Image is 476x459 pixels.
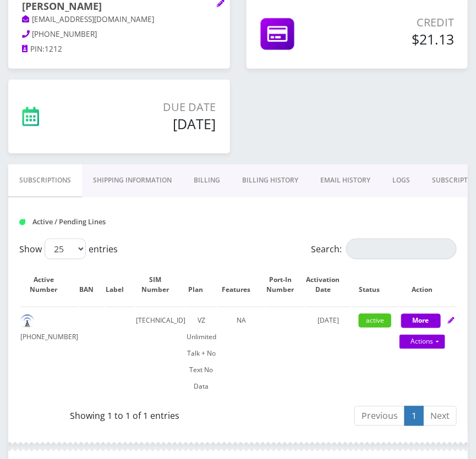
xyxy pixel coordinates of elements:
[381,164,421,196] a: LOGS
[22,1,216,14] h1: [PERSON_NAME]
[423,406,457,427] a: Next
[22,14,155,25] a: [EMAIL_ADDRESS][DOMAIN_NAME]
[20,307,78,401] td: [PHONE_NUMBER]
[400,264,456,306] th: Action: activate to sort column ascending
[400,335,445,349] a: Actions
[348,14,454,31] p: Credit
[217,307,266,401] td: NA
[231,164,309,196] a: Billing History
[92,99,216,115] p: Due Date
[136,264,185,306] th: SIM Number: activate to sort column ascending
[352,264,398,306] th: Status: activate to sort column ascending
[311,239,457,259] label: Search:
[106,264,135,306] th: Label: activate to sort column ascending
[19,405,230,423] div: Showing 1 to 1 of 1 entries
[8,164,82,197] a: Subscriptions
[309,164,381,196] a: EMAIL HISTORY
[318,316,340,325] span: [DATE]
[401,314,441,328] button: More
[187,264,216,306] th: Plan: activate to sort column ascending
[45,239,86,259] select: Showentries
[19,218,154,226] h1: Active / Pending Lines
[187,307,216,401] td: VZ Unlimited Talk + No Text No Data
[346,239,457,259] input: Search:
[79,264,105,306] th: BAN: activate to sort column ascending
[348,31,454,47] h5: $21.13
[32,29,97,39] span: [PHONE_NUMBER]
[183,164,231,196] a: Billing
[45,44,62,54] span: 1212
[22,44,45,55] a: PIN:
[404,406,424,427] a: 1
[359,314,391,328] span: active
[136,307,185,401] td: [TECHNICAL_ID]
[267,264,305,306] th: Port-In Number: activate to sort column ascending
[354,406,405,427] a: Previous
[307,264,351,306] th: Activation Date: activate to sort column ascending
[20,264,78,306] th: Active Number: activate to sort column ascending
[92,115,216,132] h5: [DATE]
[217,264,266,306] th: Features: activate to sort column ascending
[20,314,34,328] img: default.png
[19,219,25,225] img: Active / Pending Lines
[82,164,183,196] a: Shipping Information
[19,239,118,259] label: Show entries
